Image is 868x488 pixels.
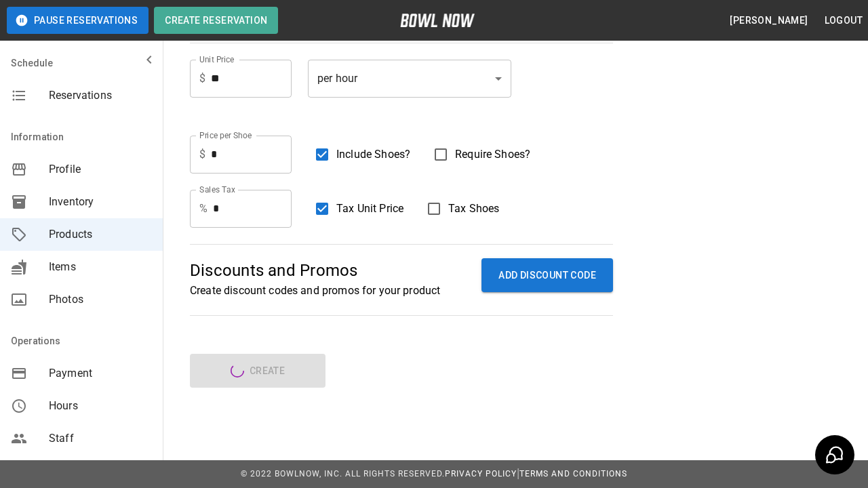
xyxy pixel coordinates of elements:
p: % [199,201,208,217]
a: Privacy Policy [445,469,517,479]
a: Terms and Conditions [519,469,627,479]
span: © 2022 BowlNow, Inc. All Rights Reserved. [241,469,445,479]
span: Payment [49,365,152,382]
p: Discounts and Promos [190,258,440,283]
span: Profile [49,161,152,178]
button: ADD DISCOUNT CODE [481,258,613,293]
button: [PERSON_NAME] [724,8,813,33]
button: Create Reservation [154,7,278,34]
button: Pause Reservations [7,7,149,34]
p: $ [199,146,205,163]
span: Hours [49,398,152,414]
span: Inventory [49,194,152,210]
button: Logout [819,8,868,33]
p: $ [199,70,205,87]
span: Products [49,226,152,243]
div: per hour [308,60,511,98]
span: Staff [49,430,152,447]
span: Include Shoes? [336,146,410,163]
span: Photos [49,291,152,308]
span: Items [49,259,152,275]
span: Require Shoes? [455,146,530,163]
span: Tax Shoes [448,201,499,217]
span: Tax Unit Price [336,201,403,217]
span: Reservations [49,87,152,104]
p: Create discount codes and promos for your product [190,283,440,299]
img: logo [400,14,475,27]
